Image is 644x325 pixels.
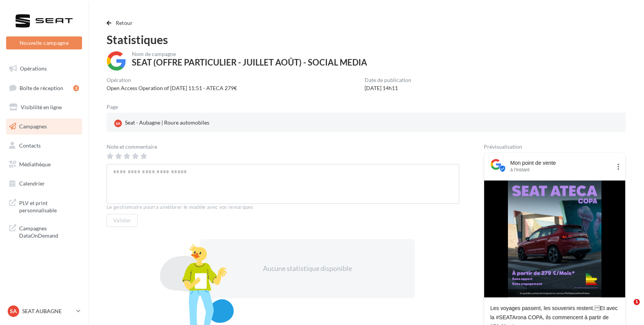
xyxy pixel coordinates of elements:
div: Le gestionnaire pourra améliorer le modèle avec vos remarques [107,204,459,211]
div: Page [107,104,124,110]
a: SA Seat - Aubagne | Roure automobiles [113,117,282,129]
div: à l'instant [510,167,611,173]
span: Contacts [19,142,41,148]
div: Statistiques [107,34,626,45]
img: 6-4x5 [508,181,601,297]
a: Contacts [5,138,84,154]
div: Aucune statistique disponible [225,264,390,274]
a: SA SEAT AUBAGNE [6,304,82,318]
a: Campagnes DataOnDemand [5,220,84,243]
p: SEAT AUBAGNE [22,307,73,315]
div: Nom de campagne [132,51,367,57]
a: Médiathèque [5,156,84,172]
div: Note et commentaire [107,144,459,149]
div: Seat - Aubagne | Roure automobiles [113,117,211,129]
a: PLV et print personnalisable [5,195,84,217]
a: Visibilité en ligne [5,99,84,115]
div: Date de publication [365,77,411,83]
span: Opérations [20,65,47,72]
a: Calendrier [5,176,84,192]
a: Opérations [5,61,84,77]
span: Visibilité en ligne [21,104,62,110]
div: Opération [107,77,237,83]
div: Open Access Operation of [DATE] 11:51 - ATECA 279€ [107,84,237,92]
div: Mon point de vente [510,159,611,167]
span: SA [116,121,120,126]
span: Calendrier [19,180,45,187]
span: 1 [634,299,640,305]
div: [DATE] 14h11 [365,84,411,92]
iframe: Intercom live chat [618,299,636,317]
span: SA [10,307,17,315]
span: Retour [116,20,133,26]
div: Prévisualisation [484,144,626,149]
span: Médiathèque [19,161,51,167]
a: Campagnes [5,118,84,135]
span: Campagnes [19,123,47,130]
button: Nouvelle campagne [6,36,82,49]
span: PLV et print personnalisable [19,198,79,214]
button: Retour [107,18,136,28]
span: Campagnes DataOnDemand [19,223,79,240]
button: Valider [107,214,138,227]
div: 3 [73,85,79,91]
div: SEAT (OFFRE PARTICULIER - JUILLET AOÛT) - SOCIAL MEDIA [132,58,367,67]
span: Boîte de réception [20,84,63,91]
a: Boîte de réception3 [5,80,84,96]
